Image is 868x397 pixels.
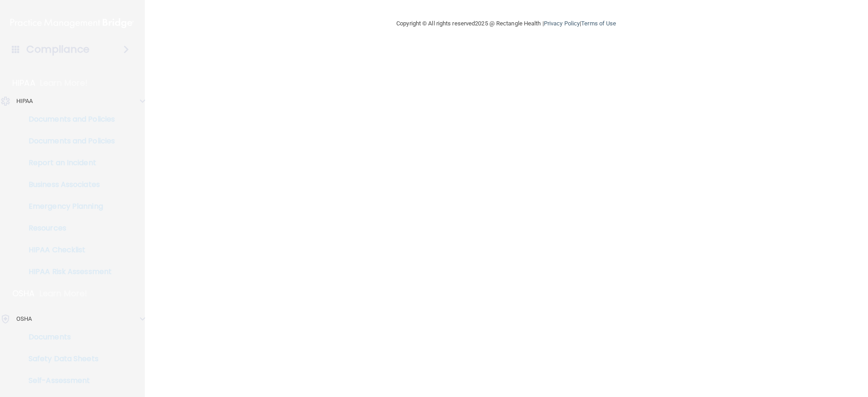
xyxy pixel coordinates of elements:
[16,96,33,107] p: HIPAA
[39,288,88,299] p: Learn More!
[6,267,130,276] p: HIPAA Risk Assessment
[544,20,580,27] a: Privacy Policy
[6,224,130,233] p: Resources
[340,9,672,38] div: Copyright © All rights reserved 2025 @ Rectangle Health | |
[6,137,130,146] p: Documents and Policies
[40,78,88,88] p: Learn More!
[26,43,89,56] h4: Compliance
[6,354,130,363] p: Safety Data Sheets
[581,20,616,27] a: Terms of Use
[12,78,35,88] p: HIPAA
[10,14,134,32] img: PMB logo
[6,180,130,189] p: Business Associates
[6,245,130,255] p: HIPAA Checklist
[6,115,130,124] p: Documents and Policies
[6,376,130,385] p: Self-Assessment
[16,314,32,324] p: OSHA
[6,333,130,342] p: Documents
[6,202,130,211] p: Emergency Planning
[6,158,130,167] p: Report an Incident
[12,288,35,299] p: OSHA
